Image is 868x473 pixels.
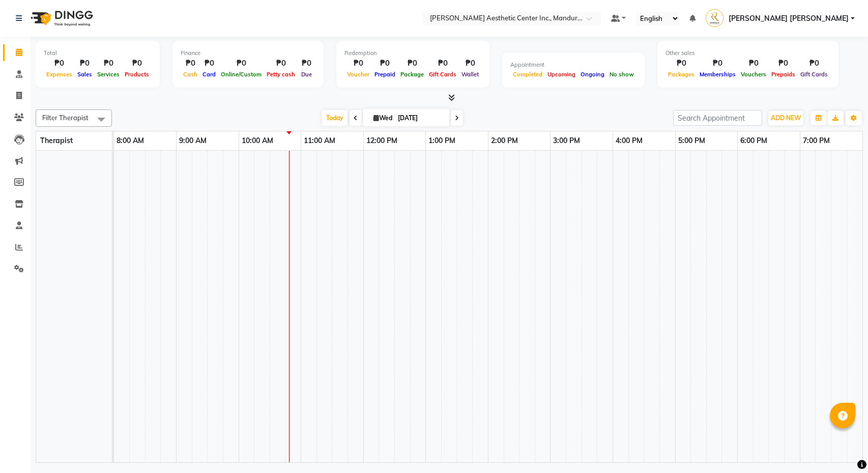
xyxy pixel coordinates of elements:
[322,110,348,126] span: Today
[676,133,708,148] a: 5:00 PM
[510,71,545,78] span: Completed
[42,114,89,122] span: Filter Therapist
[344,49,481,58] div: Redemption
[398,71,426,78] span: Package
[798,58,830,69] div: ₱0
[613,133,645,148] a: 4:00 PM
[729,13,849,24] span: [PERSON_NAME] [PERSON_NAME]
[666,71,697,78] span: Packages
[800,133,832,148] a: 7:00 PM
[768,111,803,125] button: ADD NEW
[200,58,218,69] div: ₱0
[426,71,459,78] span: Gift Cards
[372,58,398,69] div: ₱0
[299,71,314,78] span: Due
[395,110,446,126] input: 2025-09-03
[697,71,738,78] span: Memberships
[44,71,75,78] span: Expenses
[738,58,769,69] div: ₱0
[44,49,152,58] div: Total
[738,71,769,78] span: Vouchers
[177,133,209,148] a: 9:00 AM
[75,58,95,69] div: ₱0
[239,133,276,148] a: 10:00 AM
[26,4,96,33] img: logo
[551,133,583,148] a: 3:00 PM
[122,58,152,69] div: ₱0
[488,133,520,148] a: 2:00 PM
[301,133,338,148] a: 11:00 AM
[798,71,830,78] span: Gift Cards
[95,71,122,78] span: Services
[181,49,315,58] div: Finance
[666,58,697,69] div: ₱0
[545,71,578,78] span: Upcoming
[769,71,798,78] span: Prepaids
[372,71,398,78] span: Prepaid
[181,71,200,78] span: Cash
[44,58,75,69] div: ₱0
[181,58,200,69] div: ₱0
[95,58,122,69] div: ₱0
[771,114,801,122] span: ADD NEW
[459,58,481,69] div: ₱0
[364,133,400,148] a: 12:00 PM
[697,58,738,69] div: ₱0
[218,71,264,78] span: Online/Custom
[344,71,372,78] span: Voucher
[371,114,395,122] span: Wed
[706,9,724,27] img: MABELL DELA PENA
[264,71,298,78] span: Petty cash
[510,61,636,69] div: Appointment
[344,58,372,69] div: ₱0
[298,58,315,69] div: ₱0
[459,71,481,78] span: Wallet
[218,58,264,69] div: ₱0
[769,58,798,69] div: ₱0
[398,58,426,69] div: ₱0
[426,58,459,69] div: ₱0
[200,71,218,78] span: Card
[264,58,298,69] div: ₱0
[738,133,770,148] a: 6:00 PM
[122,71,152,78] span: Products
[114,133,147,148] a: 8:00 AM
[426,133,458,148] a: 1:00 PM
[40,136,73,145] span: Therapist
[607,71,636,78] span: No show
[578,71,607,78] span: Ongoing
[75,71,95,78] span: Sales
[673,110,762,126] input: Search Appointment
[666,49,830,58] div: Other sales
